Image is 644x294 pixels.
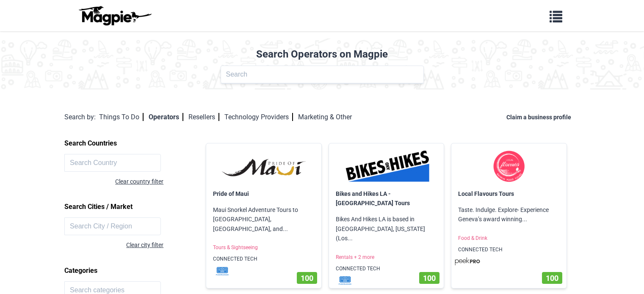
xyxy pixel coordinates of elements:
[206,240,321,255] p: Tours & Sightseeing
[451,242,567,257] p: CONNECTED TECH
[298,113,352,121] a: Marketing & Other
[64,240,163,250] div: Clear city filter
[332,276,358,285] img: mf1jrhtrrkrdcsvakxwt.svg
[221,66,424,83] input: Search
[301,274,313,283] span: 100
[206,252,321,267] p: CONNECTED TECH
[213,150,315,182] img: Pride of Maui logo
[64,200,193,214] h2: Search Cities / Market
[329,261,444,276] p: CONNECTED TECH
[188,113,219,121] a: Resellers
[64,112,96,123] div: Search by:
[149,113,183,121] a: Operators
[224,113,293,121] a: Technology Providers
[329,208,444,250] p: Bikes And Hikes LA is based in [GEOGRAPHIC_DATA], [US_STATE] (Los...
[5,48,639,60] h2: Search Operators on Magpie
[213,190,249,197] a: Pride of Maui
[329,250,444,265] p: Rentals + 2 more
[64,217,161,235] input: Search City / Region
[77,5,153,26] img: logo-ab69f6fb50320c5b225c76a69d11143b.png
[546,274,558,283] span: 100
[99,113,144,121] a: Things To Do
[451,231,567,246] p: Food & Drink
[64,136,193,151] h2: Search Countries
[423,274,436,283] span: 100
[336,150,437,182] img: Bikes and Hikes LA - Los Angeles Tours logo
[451,198,567,231] p: Taste. Indulge. Explore- Experience Geneva’s award winning...
[206,198,321,240] p: Maui Snorkel Adventure Tours to [GEOGRAPHIC_DATA], [GEOGRAPHIC_DATA], and...
[64,154,161,172] input: Search Country
[210,267,235,275] img: mf1jrhtrrkrdcsvakxwt.svg
[336,190,410,206] a: Bikes and Hikes LA - [GEOGRAPHIC_DATA] Tours
[64,177,163,186] div: Clear country filter
[458,190,514,197] a: Local Flavours Tours
[64,264,193,278] h2: Categories
[455,257,480,266] img: xkmwtw2kcbdumw9wbdzl.svg
[458,150,560,182] img: Local Flavours Tours logo
[506,114,575,121] a: Claim a business profile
